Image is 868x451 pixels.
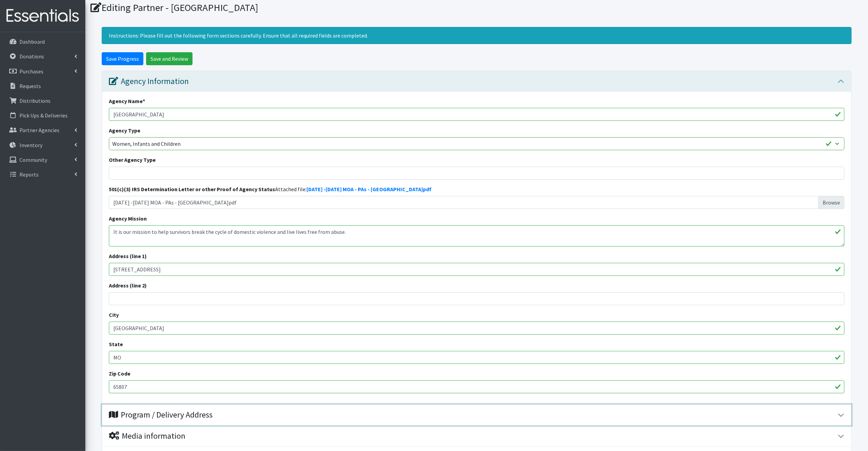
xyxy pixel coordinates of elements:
[3,35,83,48] a: Dashboard
[146,52,193,65] input: Save and Review
[3,4,83,27] img: HumanEssentials
[19,38,45,45] p: Dashboard
[109,76,189,86] div: Agency Information
[109,281,147,290] label: Address (line 2)
[3,138,83,152] a: Inventory
[19,112,68,119] p: Pick Ups & Deliveries
[109,156,156,164] label: Other Agency Type
[109,431,185,441] div: Media information
[19,83,41,89] p: Requests
[19,68,43,75] p: Purchases
[19,142,42,149] p: Inventory
[109,311,119,319] label: City
[109,126,140,135] label: Agency Type
[109,410,213,420] div: Program / Delivery Address
[91,2,863,14] h1: Editing Partner - [GEOGRAPHIC_DATA]
[19,53,44,60] p: Donations
[102,405,851,425] button: Program / Delivery Address
[3,94,83,108] a: Distributions
[3,153,83,167] a: Community
[102,71,851,92] button: Agency Information
[19,156,47,163] p: Community
[19,127,59,133] p: Partner Agencies
[109,185,844,209] div: Attached file:
[109,214,147,223] label: Agency Mission
[102,426,851,447] button: Media information
[102,52,143,65] input: Save Progress
[109,225,844,246] textarea: It is our mission to help survivors break the cycle of domestic violence and live lives free from...
[3,168,83,181] a: Reports
[19,97,51,104] p: Distributions
[307,186,431,193] a: [DATE] -[DATE] MOA - PAs - [GEOGRAPHIC_DATA]pdf
[109,97,145,105] label: Agency Name
[19,171,39,178] p: Reports
[109,196,844,209] label: [DATE] -[DATE] MOA - PAs - [GEOGRAPHIC_DATA]pdf
[109,185,275,193] label: 501(c)(3) IRS Determination Letter or other Proof of Agency Status
[3,65,83,78] a: Purchases
[3,79,83,93] a: Requests
[3,109,83,122] a: Pick Ups & Deliveries
[143,98,145,104] abbr: required
[109,369,130,378] label: Zip Code
[3,50,83,63] a: Donations
[109,340,123,348] label: State
[109,252,147,260] label: Address (line 1)
[3,123,83,137] a: Partner Agencies
[102,27,852,44] div: Instructions: Please fill out the following form sections carefully. Ensure that all required fie...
